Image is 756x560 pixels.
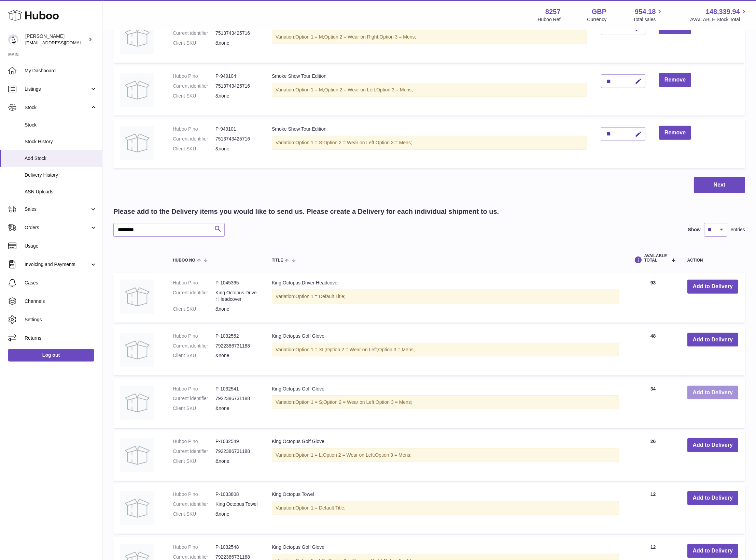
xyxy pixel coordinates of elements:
[173,501,215,507] dt: Current identifier
[272,448,619,462] div: Variation:
[272,258,283,263] span: Title
[215,395,258,402] dd: 7922386731188
[688,226,701,233] label: Show
[265,13,594,63] td: Smoke Show Tour Edition
[215,438,258,445] dd: P-1032549
[687,386,738,400] button: Add to Delivery
[25,138,97,145] span: Stock History
[25,68,97,74] span: My Dashboard
[173,306,215,312] dt: Client SKU
[120,438,154,472] img: King Octopus Golf Glove
[25,261,90,268] span: Invoicing and Payments
[587,16,607,23] div: Currency
[25,335,97,341] span: Returns
[113,207,499,216] h2: Please add to the Delivery items you would like to send us. Please create a Delivery for each ind...
[626,379,681,428] td: 34
[626,326,681,375] td: 48
[173,73,215,79] dt: Huboo P no
[173,438,215,445] dt: Huboo P no
[173,30,215,36] dt: Current identifier
[295,34,324,40] span: Option 1 = M;
[120,20,154,54] img: Smoke Show Tour Edition
[295,452,323,458] span: Option 1 = L;
[376,140,412,145] span: Option 3 = Mens;
[120,491,154,525] img: King Octopus Towel
[687,544,738,558] button: Add to Delivery
[272,83,587,97] div: Variation:
[120,126,154,160] img: Smoke Show Tour Edition
[295,347,326,352] span: Option 1 = XL;
[120,280,154,314] img: King Octopus Driver Headcover
[706,7,740,16] span: 148,339.94
[215,448,258,455] dd: 7922386731188
[272,501,619,515] div: Variation:
[690,7,748,23] a: 148,339.94 AVAILABLE Stock Total
[173,386,215,392] dt: Huboo P no
[324,87,377,92] span: Option 2 = Wear on Left;
[215,501,258,507] dd: King Octopus Towel
[265,379,626,428] td: King Octopus Golf Glove
[25,40,100,45] span: [EMAIL_ADDRESS][DOMAIN_NAME]
[687,438,738,452] button: Add to Delivery
[265,66,594,116] td: Smoke Show Tour Edition
[272,30,587,44] div: Variation:
[173,136,215,142] dt: Current identifier
[25,298,97,305] span: Channels
[215,491,258,498] dd: P-1033808
[25,224,90,231] span: Orders
[25,206,90,212] span: Sales
[626,273,681,323] td: 93
[25,33,87,46] div: [PERSON_NAME]
[295,505,346,511] span: Option 1 = Default Title;
[173,343,215,349] dt: Current identifier
[687,280,738,294] button: Add to Delivery
[378,347,415,352] span: Option 3 = Mens;
[272,395,619,409] div: Variation:
[173,93,215,99] dt: Client SKU
[25,86,90,92] span: Listings
[644,254,668,263] span: AVAILABLE Total
[173,258,195,263] span: Huboo no
[659,126,691,140] button: Remove
[173,491,215,498] dt: Huboo P no
[265,119,594,168] td: Smoke Show Tour Edition
[173,458,215,465] dt: Client SKU
[215,306,258,312] dd: &none
[173,352,215,359] dt: Client SKU
[215,83,258,89] dd: 7513743425716
[173,405,215,412] dt: Client SKU
[635,7,656,16] span: 954.18
[265,326,626,375] td: King Octopus Golf Glove
[375,452,411,458] span: Option 3 = Mens;
[173,146,215,152] dt: Client SKU
[272,290,619,304] div: Variation:
[215,280,258,286] dd: P-1045365
[272,136,587,150] div: Variation:
[8,34,18,45] img: don@skinsgolf.com
[376,87,413,92] span: Option 3 = Mens;
[173,333,215,339] dt: Huboo P no
[25,172,97,178] span: Delivery History
[592,7,606,16] strong: GBP
[173,290,215,303] dt: Current identifier
[380,34,416,40] span: Option 3 = Mens;
[25,280,97,286] span: Cases
[265,273,626,323] td: King Octopus Driver Headcover
[173,448,215,455] dt: Current identifier
[295,87,324,92] span: Option 1 = M;
[120,386,154,420] img: King Octopus Golf Glove
[215,386,258,392] dd: P-1032541
[687,258,738,263] div: Action
[173,395,215,402] dt: Current identifier
[173,544,215,550] dt: Huboo P no
[173,126,215,132] dt: Huboo P no
[687,491,738,505] button: Add to Delivery
[323,399,376,405] span: Option 2 = Wear on Left;
[25,189,97,195] span: ASN Uploads
[173,83,215,89] dt: Current identifier
[25,104,90,111] span: Stock
[323,140,376,145] span: Option 2 = Wear on Left;
[173,511,215,517] dt: Client SKU
[538,16,561,23] div: Huboo Ref
[376,399,412,405] span: Option 3 = Mens;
